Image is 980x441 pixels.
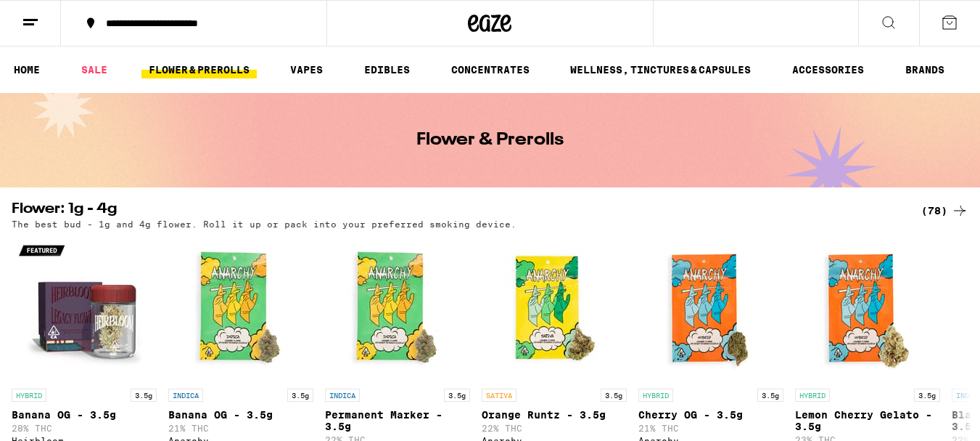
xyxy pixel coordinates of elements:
[287,389,313,402] p: 3.5g
[12,424,157,433] p: 28% THC
[7,61,47,78] a: HOME
[795,389,830,402] p: HYBRID
[283,61,330,78] a: VAPES
[12,236,157,381] img: Heirbloom - Banana OG - 3.5g
[444,389,470,402] p: 3.5g
[638,236,783,381] img: Anarchy - Cherry OG - 3.5g
[141,61,257,78] a: FLOWER & PREROLLS
[325,389,360,402] p: INDICA
[131,389,157,402] p: 3.5g
[757,389,783,402] p: 3.5g
[638,424,783,433] p: 21% THC
[482,409,627,421] p: Orange Runtz - 3.5g
[168,409,313,421] p: Banana OG - 3.5g
[12,389,46,402] p: HYBRID
[482,389,516,402] p: SATIVA
[325,236,470,381] img: Anarchy - Permanent Marker - 3.5g
[638,389,673,402] p: HYBRID
[444,61,537,78] a: CONCENTRATES
[482,236,627,381] img: Anarchy - Orange Runtz - 3.5g
[168,424,313,433] p: 21% THC
[795,236,940,381] img: Anarchy - Lemon Cherry Gelato - 3.5g
[601,389,627,402] p: 3.5g
[357,61,417,78] a: EDIBLES
[921,202,968,219] a: (78)
[795,409,940,432] p: Lemon Cherry Gelato - 3.5g
[12,219,516,229] p: The best bud - 1g and 4g flower. Roll it up or pack into your preferred smoking device.
[482,424,627,433] p: 22% THC
[563,61,758,78] a: WELLNESS, TINCTURES & CAPSULES
[325,409,470,432] p: Permanent Marker - 3.5g
[898,61,952,78] a: BRANDS
[12,409,157,421] p: Banana OG - 3.5g
[168,389,203,402] p: INDICA
[638,409,783,421] p: Cherry OG - 3.5g
[416,132,564,149] h1: Flower & Prerolls
[168,236,313,381] img: Anarchy - Banana OG - 3.5g
[914,389,940,402] p: 3.5g
[785,61,871,78] a: ACCESSORIES
[74,61,115,78] a: SALE
[12,202,897,219] h2: Flower: 1g - 4g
